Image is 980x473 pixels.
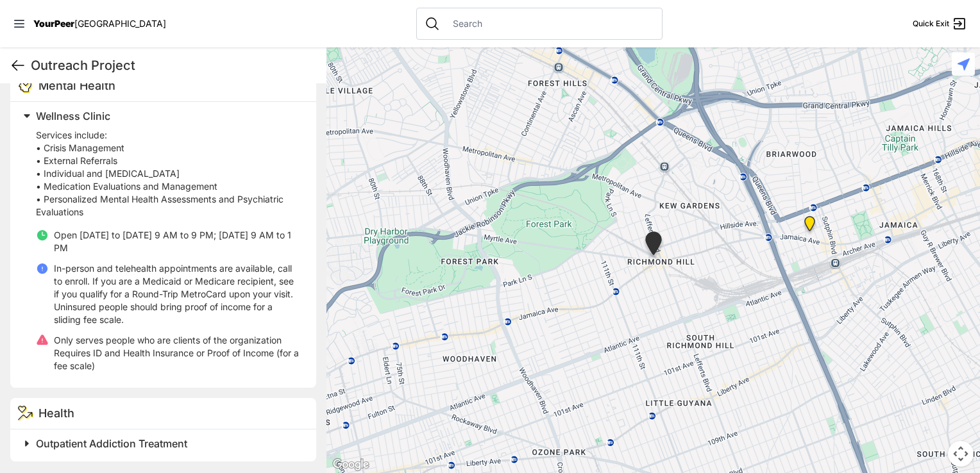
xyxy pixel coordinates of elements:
[36,437,187,450] span: Outpatient Addiction Treatment
[33,20,166,28] a: YourPeer[GEOGRAPHIC_DATA]
[31,56,316,74] h1: Outreach Project
[948,441,974,467] button: Map camera controls
[330,456,372,473] img: Google
[36,129,301,219] p: Services include: • Crisis Management • External Referrals • Individual and [MEDICAL_DATA] • Medi...
[802,216,818,236] div: Jamaica Outpatient Treatment Program
[54,229,291,253] span: Open [DATE] to [DATE] 9 AM to 9 PM; [DATE] 9 AM to 1 PM
[913,16,967,31] a: Quick Exit
[36,110,110,122] span: Wellness Clinic
[643,231,664,260] div: Richmond Hill
[33,18,74,29] span: YourPeer
[54,347,301,372] p: Requires ID and Health Insurance or Proof of Income (for a fee scale)
[913,19,949,29] span: Quick Exit
[54,335,282,345] span: Only serves people who are clients of the organization
[54,262,301,326] p: In-person and telehealth appointments are available, call to enroll. If you are a Medicaid or Med...
[38,406,74,420] span: Health
[38,79,115,92] span: Mental Health
[330,456,372,473] a: Open this area in Google Maps (opens a new window)
[445,17,654,30] input: Search
[74,18,166,29] span: [GEOGRAPHIC_DATA]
